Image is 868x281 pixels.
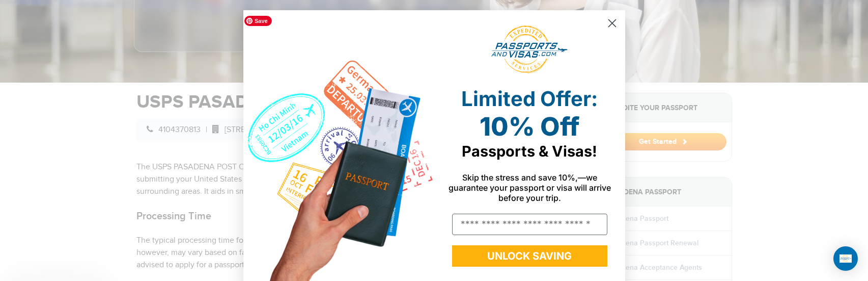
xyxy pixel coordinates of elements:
img: passports and visas [491,25,568,73]
button: UNLOCK SAVING [452,245,607,267]
span: Skip the stress and save 10%,—we guarantee your passport or visa will arrive before your trip. [449,172,611,203]
button: Close dialog [603,14,621,32]
span: Save [244,16,272,26]
span: Limited Offer: [461,86,598,111]
div: Open Intercom Messenger [833,246,858,271]
span: Passports & Visas! [462,142,597,160]
span: 10% Off [480,111,579,142]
